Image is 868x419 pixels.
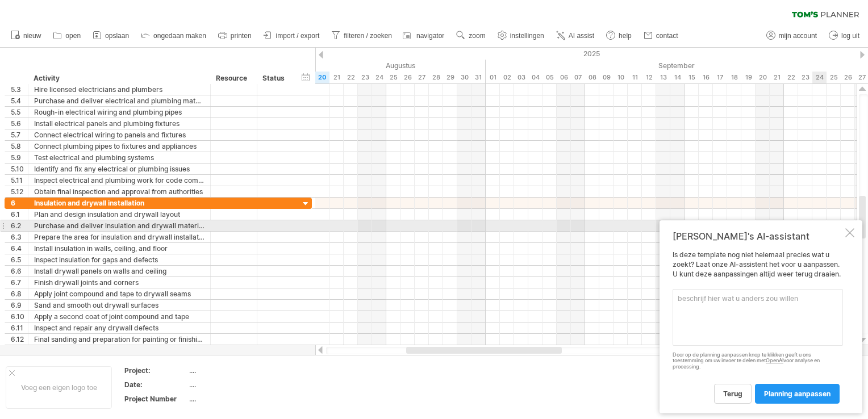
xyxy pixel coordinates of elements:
[11,311,28,322] div: 6.10
[34,186,205,197] div: Obtain final inspection and approval from authorities
[11,198,28,208] div: 6
[542,72,557,83] div: vrijdag, 5 September 2025
[11,175,28,186] div: 5.11
[11,243,28,254] div: 6.4
[11,107,28,118] div: 5.5
[603,28,635,43] a: help
[841,72,855,83] div: vrijdag, 26 September 2025
[571,72,585,83] div: zondag, 7 September 2025
[685,72,699,83] div: maandag, 15 September 2025
[23,32,41,40] span: nieuw
[826,28,863,43] a: log uit
[755,384,840,404] a: planning aanpassen
[656,32,678,40] span: contact
[261,28,323,43] a: import / export
[34,164,205,174] div: Identify and fix any electrical or plumbing issues
[11,232,28,242] div: 6.3
[763,28,820,43] a: mijn account
[11,118,28,129] div: 5.6
[34,220,205,231] div: Purchase and deliver insulation and drywall materials
[11,266,28,276] div: 6.6
[415,72,429,83] div: woensdag, 27 Augustus 2025
[34,152,205,163] div: Test electrical and plumbing systems
[386,72,400,83] div: maandag, 25 Augustus 2025
[11,277,28,288] div: 6.7
[619,32,632,40] span: help
[11,129,28,140] div: 5.7
[34,209,205,220] div: Plan and design insulation and drywall layout
[841,32,859,40] span: log uit
[276,32,320,40] span: import / export
[65,32,81,40] span: open
[34,266,205,276] div: Install drywall panels on walls and ceiling
[628,72,642,83] div: donderdag, 11 September 2025
[315,72,329,83] div: woensdag, 20 Augustus 2025
[569,32,594,40] span: AI assist
[11,164,28,174] div: 5.10
[8,28,44,43] a: nieuw
[400,72,415,83] div: dinsdag, 26 Augustus 2025
[34,232,205,242] div: Prepare the area for insulation and drywall installation
[34,95,205,106] div: Purchase and deliver electrical and plumbing materials
[599,72,614,83] div: dinsdag, 9 September 2025
[741,72,756,83] div: vrijdag, 19 September 2025
[153,32,206,40] span: ongedaan maken
[34,277,205,288] div: Finish drywall joints and corners
[443,72,457,83] div: vrijdag, 29 Augustus 2025
[727,72,741,83] div: donderdag, 18 September 2025
[11,95,28,106] div: 5.4
[344,32,392,40] span: filteren / zoeken
[756,72,770,83] div: zaterdag, 20 September 2025
[358,72,372,83] div: zaterdag, 23 Augustus 2025
[469,32,485,40] span: zoom
[11,209,28,220] div: 6.1
[457,72,471,83] div: zaterdag, 30 Augustus 2025
[429,72,443,83] div: donderdag, 28 Augustus 2025
[641,28,682,43] a: contact
[105,32,129,40] span: opslaan
[713,72,727,83] div: woensdag, 17 September 2025
[34,243,205,254] div: Install insulation in walls, ceiling, and floor
[673,231,843,242] div: [PERSON_NAME]'s AI-assistant
[262,73,287,84] div: Status
[11,220,28,231] div: 6.2
[812,72,827,83] div: woensdag, 24 September 2025
[699,72,713,83] div: dinsdag, 16 September 2025
[124,380,187,389] div: Date:
[34,107,205,118] div: Rough-in electrical wiring and plumbing pipes
[11,288,28,299] div: 6.8
[779,32,817,40] span: mijn account
[416,32,444,40] span: navigator
[514,72,528,83] div: woensdag, 3 September 2025
[614,72,628,83] div: woensdag, 10 September 2025
[34,175,205,186] div: Inspect electrical and plumbing work for code compliance
[11,334,28,345] div: 6.12
[770,72,784,83] div: zondag, 21 September 2025
[585,72,599,83] div: maandag, 8 September 2025
[189,366,285,375] div: ....
[328,28,395,43] a: filteren / zoeken
[11,186,28,197] div: 5.12
[6,366,112,409] div: Voeg een eigen logo toe
[34,322,205,333] div: Inspect and repair any drywall defects
[124,366,187,375] div: Project:
[329,72,344,83] div: donderdag, 21 Augustus 2025
[189,394,285,404] div: ....
[34,118,205,129] div: Install electrical panels and plumbing fixtures
[500,72,514,83] div: dinsdag, 2 September 2025
[656,72,670,83] div: zaterdag, 13 September 2025
[495,28,548,43] a: instellingen
[50,28,84,43] a: open
[34,300,205,311] div: Sand and smooth out drywall surfaces
[766,357,783,363] a: OpenAI
[642,72,656,83] div: vrijdag, 12 September 2025
[11,300,28,311] div: 6.9
[34,84,205,95] div: Hire licensed electricians and plumbers
[34,141,205,152] div: Connect plumbing pipes to fixtures and appliances
[34,198,205,208] div: Insulation and drywall installation
[344,72,358,83] div: vrijdag, 22 Augustus 2025
[401,28,448,43] a: navigator
[453,28,489,43] a: zoom
[11,141,28,152] div: 5.8
[11,152,28,163] div: 5.9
